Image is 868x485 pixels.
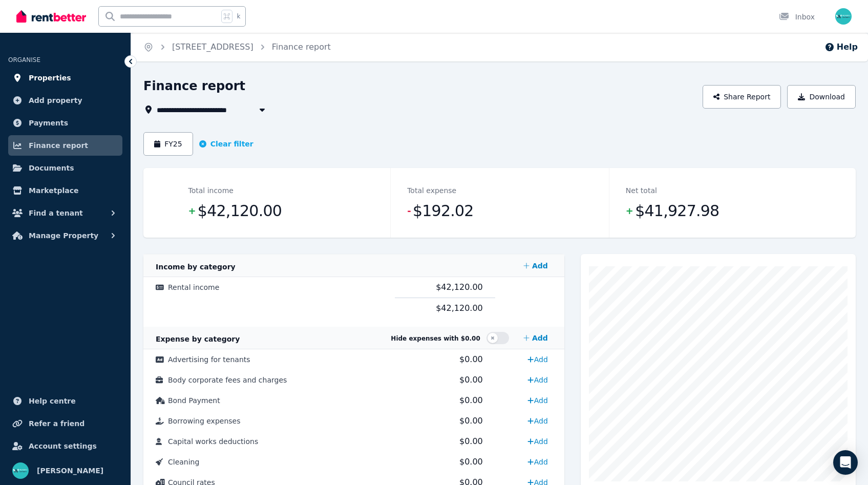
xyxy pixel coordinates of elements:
span: Expense by category [156,335,240,343]
span: Documents [29,162,74,174]
span: Add property [29,94,82,107]
a: Add property [8,90,122,111]
span: $0.00 [459,375,483,385]
h1: Finance report [143,78,245,94]
div: Inbox [779,12,815,22]
span: Body corporate fees and charges [168,376,287,384]
span: Cleaning [168,458,199,466]
img: RentBetter [16,9,86,24]
a: [STREET_ADDRESS] [172,42,253,52]
button: Find a tenant [8,203,122,223]
a: Help centre [8,391,122,411]
span: Account settings [29,440,97,452]
span: Marketplace [29,184,78,197]
img: Steve Williams [835,8,852,25]
span: Properties [29,72,71,84]
nav: Breadcrumb [131,33,343,61]
span: Find a tenant [29,207,83,219]
span: Help centre [29,395,76,407]
button: Clear filter [199,139,253,149]
a: Properties [8,68,122,88]
span: $42,120.00 [198,201,282,221]
span: Borrowing expenses [168,417,240,425]
span: $0.00 [459,457,483,467]
dt: Net total [626,184,657,197]
a: Add [523,392,552,409]
span: $0.00 [459,395,483,405]
span: Bond Payment [168,396,220,405]
span: Hide expenses with $0.00 [391,335,480,342]
button: Manage Property [8,225,122,246]
button: Share Report [703,85,781,109]
span: Finance report [29,139,88,152]
span: ORGANISE [8,56,40,64]
span: Manage Property [29,229,98,242]
dt: Total income [188,184,234,197]
a: Add [523,413,552,429]
a: Add [519,256,552,276]
span: Income by category [156,263,236,271]
span: Capital works deductions [168,437,258,446]
span: Rental income [168,283,219,291]
img: Steve Williams [12,462,29,479]
div: Open Intercom Messenger [833,450,858,475]
span: Payments [29,117,68,129]
span: Advertising for tenants [168,355,250,364]
span: - [407,204,411,218]
dt: Total expense [407,184,456,197]
span: $0.00 [459,436,483,446]
span: $42,120.00 [436,303,483,313]
button: FY25 [143,132,193,156]
span: $41,927.98 [635,201,719,221]
a: Add [523,433,552,450]
a: Finance report [8,135,122,156]
span: $42,120.00 [436,282,483,292]
span: k [237,12,240,20]
span: $0.00 [459,354,483,364]
a: Documents [8,158,122,178]
span: + [626,204,633,218]
a: Add [523,454,552,470]
button: Download [787,85,856,109]
a: Marketplace [8,180,122,201]
a: Payments [8,113,122,133]
a: Add [523,351,552,368]
button: Help [824,41,858,53]
span: $192.02 [413,201,474,221]
a: Add [523,372,552,388]
a: Add [519,328,552,348]
span: Refer a friend [29,417,84,430]
a: Account settings [8,436,122,456]
span: + [188,204,196,218]
span: [PERSON_NAME] [37,465,103,477]
a: Refer a friend [8,413,122,434]
a: Finance report [272,42,331,52]
span: $0.00 [459,416,483,426]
